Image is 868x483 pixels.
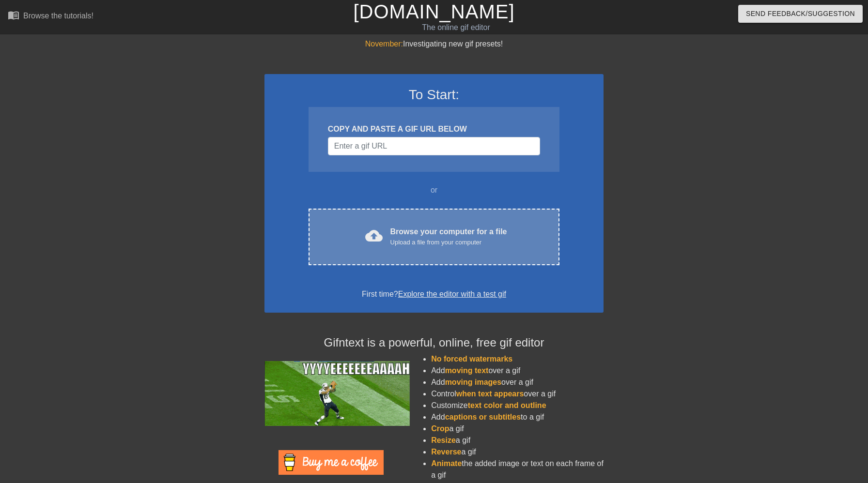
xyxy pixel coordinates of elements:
[328,137,540,155] input: Username
[8,9,93,24] a: Browse the tutorials!
[746,8,855,20] span: Send Feedback/Suggestion
[264,336,604,350] h4: Gifntext is a powerful, online, free gif editor
[431,423,604,435] li: a gif
[390,226,507,247] div: Browse your computer for a file
[431,365,604,377] li: Add over a gif
[445,413,521,421] span: captions or subtitles
[445,366,489,375] span: moving text
[431,446,604,458] li: a gif
[445,378,501,386] span: moving images
[431,424,449,433] span: Crop
[431,448,461,456] span: Reverse
[8,9,19,21] span: menu_book
[279,450,384,475] img: Buy Me A Coffee
[277,87,591,103] h3: To Start:
[353,1,514,22] a: [DOMAIN_NAME]
[431,435,604,446] li: a gif
[23,12,93,20] div: Browse the tutorials!
[277,288,591,300] div: First time?
[328,123,540,135] div: COPY AND PASTE A GIF URL BELOW
[738,5,863,23] button: Send Feedback/Suggestion
[431,411,604,423] li: Add to a gif
[294,22,618,33] div: The online gif editor
[390,238,507,247] div: Upload a file from your computer
[264,38,604,50] div: Investigating new gif presets!
[431,355,512,363] span: No forced watermarks
[431,400,604,411] li: Customize
[431,377,604,388] li: Add over a gif
[365,227,383,244] span: cloud_upload
[398,290,506,298] a: Explore the editor with a test gif
[365,40,403,48] span: November:
[431,458,604,481] li: the added image or text on each frame of a gif
[431,436,456,444] span: Resize
[468,401,546,409] span: text color and outline
[431,388,604,400] li: Control over a gif
[290,184,578,196] div: or
[431,459,462,468] span: Animate
[264,361,410,426] img: football_small.gif
[456,390,524,398] span: when text appears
